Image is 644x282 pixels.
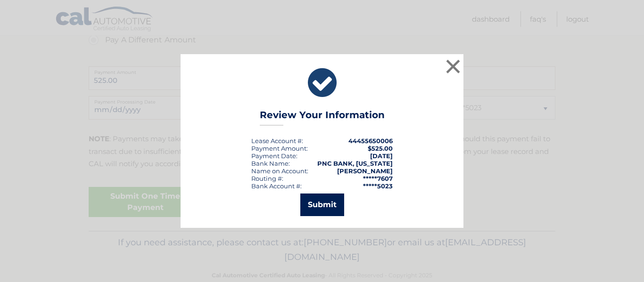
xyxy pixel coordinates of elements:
span: [DATE] [370,152,393,160]
button: Submit [300,193,344,216]
div: Name on Account: [251,167,308,175]
strong: PNC BANK, [US_STATE] [317,160,393,167]
div: Lease Account #: [251,137,303,145]
div: Payment Amount: [251,145,308,152]
div: Bank Account #: [251,182,302,190]
span: $525.00 [368,145,393,152]
div: Routing #: [251,175,283,182]
div: Bank Name: [251,160,290,167]
div: : [251,152,297,160]
h3: Review Your Information [260,109,385,126]
strong: 44455650006 [348,137,393,145]
strong: [PERSON_NAME] [337,167,393,175]
span: Payment Date [251,152,296,160]
button: × [444,57,462,76]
